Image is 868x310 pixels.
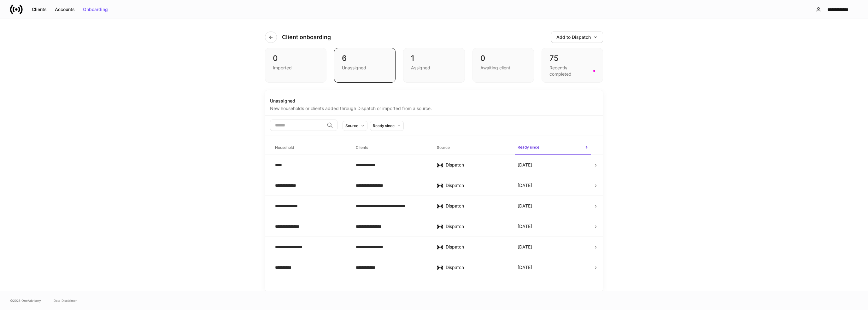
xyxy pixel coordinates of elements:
[518,162,532,168] p: [DATE]
[273,141,348,154] span: Household
[342,65,366,71] div: Unassigned
[345,123,358,129] div: Source
[273,65,292,71] div: Imported
[446,182,507,189] div: Dispatch
[353,141,429,154] span: Clients
[437,144,450,150] h6: Source
[518,244,532,250] p: [DATE]
[446,203,507,209] div: Dispatch
[270,104,598,112] div: New households or clients added through Dispatch or imported from a source.
[273,53,319,63] div: 0
[446,244,507,250] div: Dispatch
[10,298,41,303] span: © 2025 OneAdvisory
[515,141,591,155] span: Ready since
[411,65,430,71] div: Assigned
[518,203,532,209] p: [DATE]
[518,264,532,271] p: [DATE]
[334,48,396,83] div: 6Unassigned
[556,35,598,39] div: Add to Dispatch
[480,65,510,71] div: Awaiting client
[446,162,507,168] div: Dispatch
[518,223,532,230] p: [DATE]
[472,48,534,83] div: 0Awaiting client
[434,141,510,154] span: Source
[551,32,603,43] button: Add to Dispatch
[446,264,507,271] div: Dispatch
[403,48,465,83] div: 1Assigned
[342,53,388,63] div: 6
[518,144,539,150] h6: Ready since
[518,182,532,189] p: [DATE]
[79,4,112,15] button: Onboarding
[28,4,51,15] button: Clients
[549,65,589,77] div: Recently completed
[370,121,404,131] button: Ready since
[356,144,368,150] h6: Clients
[270,98,598,104] div: Unassigned
[549,53,595,63] div: 75
[32,7,47,12] div: Clients
[83,7,108,12] div: Onboarding
[480,53,526,63] div: 0
[51,4,79,15] button: Accounts
[55,7,75,12] div: Accounts
[373,123,395,129] div: Ready since
[411,53,457,63] div: 1
[265,48,326,83] div: 0Imported
[542,48,603,83] div: 75Recently completed
[343,121,367,131] button: Source
[275,144,294,150] h6: Household
[446,223,507,230] div: Dispatch
[282,33,331,41] h4: Client onboarding
[54,298,77,303] a: Data Disclaimer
